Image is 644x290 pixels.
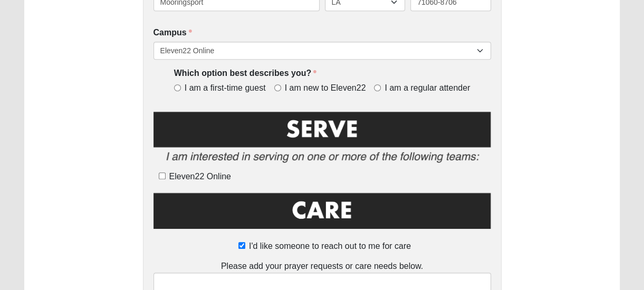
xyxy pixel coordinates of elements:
span: I am a regular attender [385,82,470,94]
input: I'd like someone to reach out to me for care [238,242,245,249]
label: Campus [153,27,192,39]
input: I am new to Eleven22 [274,84,281,91]
img: Care.png [153,190,491,238]
label: Which option best describes you? [174,67,316,80]
input: I am a first-time guest [174,84,181,91]
span: I'd like someone to reach out to me for care [249,241,411,250]
img: Serve2.png [153,110,491,170]
input: I am a regular attender [374,84,381,91]
span: I am new to Eleven22 [285,82,366,94]
span: Eleven22 Online [169,172,231,181]
span: I am a first-time guest [185,82,266,94]
input: Eleven22 Online [159,172,166,179]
